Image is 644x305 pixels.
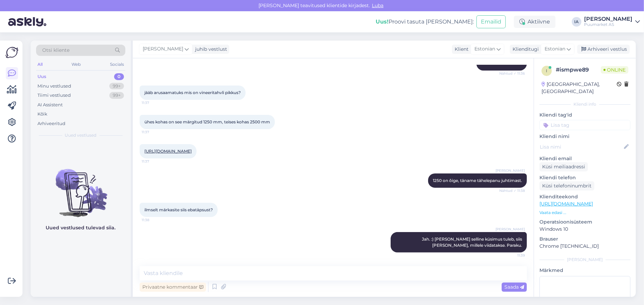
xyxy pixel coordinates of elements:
[504,284,524,290] span: Saada
[539,120,630,130] input: Lisa tag
[376,18,389,25] b: Uus!
[37,102,63,108] div: AI Assistent
[539,235,630,243] p: Brauser
[584,16,632,22] div: [PERSON_NAME]
[474,45,495,53] span: Estonian
[496,227,525,232] span: [PERSON_NAME]
[114,73,124,80] div: 0
[142,217,167,223] span: 11:38
[510,46,539,53] div: Klienditugi
[499,253,525,258] span: 11:39
[540,143,623,151] input: Lisa nimi
[37,73,46,80] div: Uus
[539,210,630,216] p: Vaata edasi ...
[499,71,525,76] span: Nähtud ✓ 11:36
[144,90,241,95] span: jääb arusaamatuks mis on vineeritahvli pikkus?
[143,45,183,53] span: [PERSON_NAME]
[142,100,167,105] span: 11:37
[144,207,213,212] span: ilmselt märkasite siis ebatäpsust?
[70,60,82,69] div: Web
[577,45,630,54] div: Arhiveeri vestlus
[539,267,630,274] p: Märkmed
[539,111,630,119] p: Kliendi tag'id
[433,178,522,183] span: 1250 on õige, täname tähelepanu juhtimast.
[142,129,167,135] span: 11:37
[140,283,206,292] div: Privaatne kommentaar
[31,157,131,218] img: No chats
[539,226,630,233] p: Windows 10
[42,47,69,54] span: Otsi kliente
[46,224,116,231] p: Uued vestlused tulevad siia.
[539,193,630,200] p: Klienditeekond
[539,181,594,190] div: Küsi telefoninumbrit
[109,83,124,90] div: 99+
[499,188,525,193] span: Nähtud ✓ 11:38
[109,92,124,99] div: 99+
[37,92,71,99] div: Tiimi vestlused
[36,60,44,69] div: All
[142,159,167,164] span: 11:37
[539,162,588,171] div: Küsi meiliaadressi
[514,16,555,28] div: Aktiivne
[376,18,474,26] div: Proovi tasuta [PERSON_NAME]:
[37,83,71,90] div: Minu vestlused
[539,133,630,140] p: Kliendi nimi
[452,46,469,53] div: Klient
[539,201,593,207] a: [URL][DOMAIN_NAME]
[545,45,565,53] span: Estonian
[37,111,47,118] div: Kõik
[192,46,227,53] div: juhib vestlust
[476,15,506,28] button: Emailid
[539,101,630,107] div: Kliendi info
[601,66,628,74] span: Online
[144,119,270,124] span: ühes kohas on see märgitud 1250 mm, teises kohas 2500 mm
[144,149,192,154] a: [URL][DOMAIN_NAME]
[496,168,525,173] span: [PERSON_NAME]
[109,60,125,69] div: Socials
[539,155,630,162] p: Kliendi email
[584,16,640,27] a: [PERSON_NAME]Puumarket AS
[37,120,65,127] div: Arhiveeritud
[556,66,601,74] div: # ismpwe89
[5,46,18,59] img: Askly Logo
[584,22,632,27] div: Puumarket AS
[539,218,630,226] p: Operatsioonisüsteem
[539,257,630,263] div: [PERSON_NAME]
[572,17,581,27] div: IA
[422,237,523,248] span: Jah. :) [PERSON_NAME] selline küsimus tuleb, siis [PERSON_NAME], millele viidatakse. Paraku.
[539,174,630,181] p: Kliendi telefon
[546,68,547,73] span: i
[539,243,630,250] p: Chrome [TECHNICAL_ID]
[65,132,97,138] span: Uued vestlused
[370,2,386,9] span: Luba
[541,81,617,95] div: [GEOGRAPHIC_DATA], [GEOGRAPHIC_DATA]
